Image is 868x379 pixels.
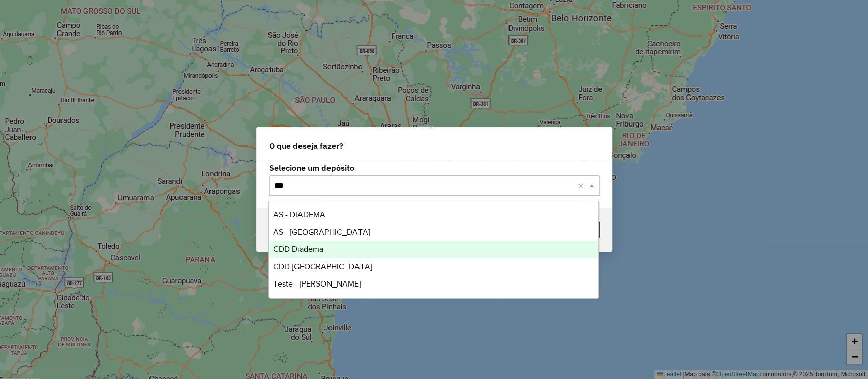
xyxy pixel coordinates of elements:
[268,201,599,299] ng-dropdown-panel: Options list
[273,245,323,254] span: CDD Diadema
[273,262,372,271] span: CDD [GEOGRAPHIC_DATA]
[269,162,600,174] label: Selecione um depósito
[273,210,325,219] span: AS - DIADEMA
[273,228,370,236] span: AS - [GEOGRAPHIC_DATA]
[578,179,587,192] span: Clear all
[269,140,343,152] span: O que deseja fazer?
[273,279,361,288] span: Teste - [PERSON_NAME]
